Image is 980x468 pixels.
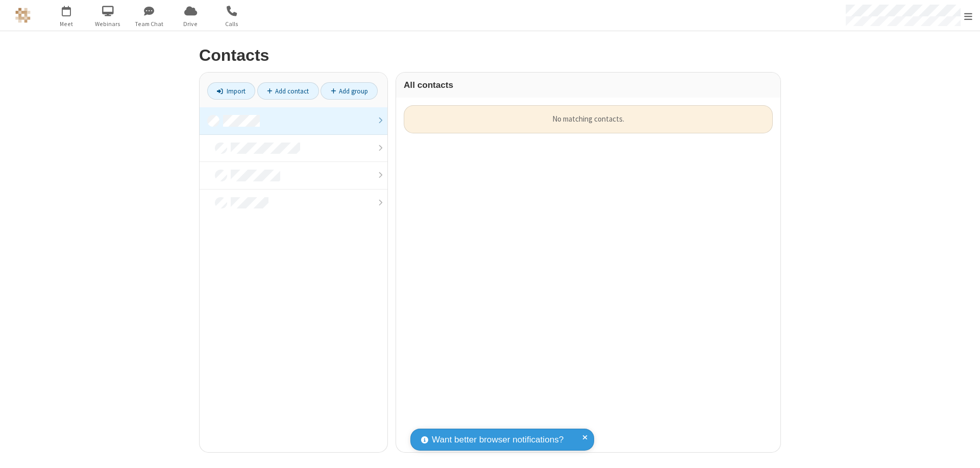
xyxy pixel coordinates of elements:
[396,98,780,452] div: grid
[89,19,127,29] span: Webinars
[404,105,773,133] div: No matching contacts.
[199,46,781,64] h2: Contacts
[15,8,31,23] img: QA Selenium DO NOT DELETE OR CHANGE
[213,19,251,29] span: Calls
[171,19,210,29] span: Drive
[207,82,255,100] a: Import
[404,80,773,90] h3: All contacts
[47,19,86,29] span: Meet
[257,82,319,100] a: Add contact
[321,82,378,100] a: Add group
[432,433,563,447] span: Want better browser notifications?
[130,19,168,29] span: Team Chat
